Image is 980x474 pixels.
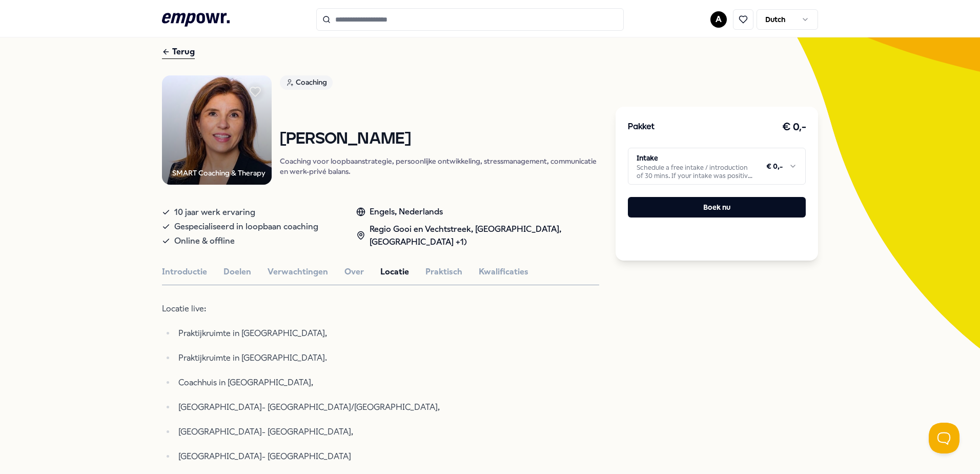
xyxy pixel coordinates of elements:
button: Verwachtingen [268,265,328,279]
p: [GEOGRAPHIC_DATA]- [GEOGRAPHIC_DATA] [178,449,495,464]
p: Locatie live: [162,302,495,316]
input: Search for products, categories or subcategories [316,8,624,31]
button: Introductie [162,265,207,279]
span: Gespecialiseerd in loopbaan coaching [174,220,318,234]
p: [GEOGRAPHIC_DATA]- [GEOGRAPHIC_DATA], [178,425,495,439]
div: Engels, Nederlands [356,205,599,219]
p: Coachhuis in [GEOGRAPHIC_DATA], [178,376,495,390]
h3: Pakket [628,121,655,134]
button: Kwalificaties [479,265,528,279]
img: Product Image [162,75,272,185]
p: Praktijkruimte in [GEOGRAPHIC_DATA], [178,326,495,341]
p: [GEOGRAPHIC_DATA]- [GEOGRAPHIC_DATA]/[GEOGRAPHIC_DATA], [178,400,495,414]
button: A [710,11,727,28]
button: Doelen [223,265,251,279]
div: Regio Gooi en Vechtstreek, [GEOGRAPHIC_DATA], [GEOGRAPHIC_DATA] +1) [356,223,599,249]
button: Over [344,265,364,279]
h1: [PERSON_NAME] [280,130,600,148]
iframe: Help Scout Beacon - Open [929,423,959,453]
span: Online & offline [174,234,235,248]
div: Terug [162,45,195,59]
p: Praktijkruimte in [GEOGRAPHIC_DATA]. [178,351,495,365]
div: Coaching [280,75,333,90]
span: 10 jaar werk ervaring [174,205,255,220]
h3: € 0,- [782,119,806,135]
div: SMART Coaching & Therapy [172,167,266,179]
button: Praktisch [425,265,462,279]
p: Coaching voor loopbaanstrategie, persoonlijke ontwikkeling, stressmanagement, communicatie en wer... [280,156,600,176]
a: Coaching [280,75,600,93]
button: Locatie [380,265,409,279]
button: Boek nu [628,197,806,218]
